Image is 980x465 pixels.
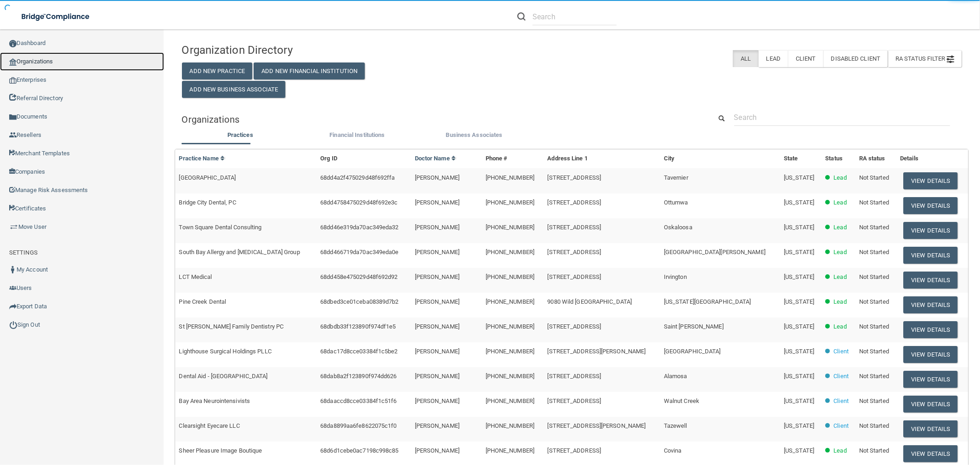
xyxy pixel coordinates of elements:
span: Not Started [859,298,889,305]
span: Bridge City Dental, PC [179,199,236,206]
span: 68dd466719da70ac349eda0e [320,249,398,255]
span: 68dd4758475029d48f692e3c [320,199,397,206]
label: Practices [187,130,295,141]
span: [US_STATE] [784,373,814,380]
span: Not Started [859,447,889,454]
img: ic_user_dark.df1a06c3.png [9,266,17,273]
span: [PERSON_NAME] [415,298,459,305]
span: Saint [PERSON_NAME] [664,323,724,330]
img: briefcase.64adab9b.png [9,222,18,232]
span: [PERSON_NAME] [415,273,459,280]
button: Add New Business Associate [182,81,286,98]
h5: Organizations [182,114,697,125]
span: Practices [227,131,253,138]
span: [STREET_ADDRESS] [548,323,601,330]
span: Pine Creek Dental [179,298,227,305]
span: Oskaloosa [664,224,692,231]
button: View Details [903,197,957,214]
input: Search [532,8,617,25]
span: Bay Area Neurointensivists [179,397,250,404]
span: [PHONE_NUMBER] [486,348,534,355]
img: organization-icon.f8decf85.png [9,58,17,66]
span: Financial Institutions [329,131,385,138]
span: [PHONE_NUMBER] [486,224,534,231]
span: [PERSON_NAME] [415,373,459,380]
span: [US_STATE] [784,447,814,454]
th: Phone # [482,149,544,168]
button: View Details [903,396,957,413]
span: 68dab8a2f123890f974dd626 [320,373,397,380]
label: SETTINGS [9,247,38,258]
span: Not Started [859,348,889,355]
span: [PERSON_NAME] [415,348,459,355]
button: View Details [903,321,957,338]
th: Status [822,149,855,168]
a: Doctor Name [415,155,456,162]
button: View Details [903,247,957,264]
span: [STREET_ADDRESS] [548,273,601,280]
span: [PHONE_NUMBER] [486,298,534,305]
span: [US_STATE] [784,397,814,404]
img: icon-export.b9366987.png [9,303,17,310]
span: Not Started [859,273,889,280]
span: Dental Aid - [GEOGRAPHIC_DATA] [179,373,268,380]
th: Org ID [317,149,411,168]
img: ic_power_dark.7ecde6b1.png [9,321,17,329]
img: bridge_compliance_login_screen.278c3ca4.svg [14,7,98,26]
span: Ottumwa [664,199,688,206]
img: ic_dashboard_dark.d01f4a41.png [9,40,17,47]
span: [US_STATE] [784,273,814,280]
span: Covina [664,447,682,454]
img: icon-users.e205127d.png [9,284,17,292]
span: 68d6d1cebe0ac7198c998c85 [320,447,398,454]
span: [STREET_ADDRESS] [548,397,601,404]
button: View Details [903,272,957,289]
p: Lead [834,321,847,332]
span: [PHONE_NUMBER] [486,323,534,330]
span: [PHONE_NUMBER] [486,397,534,404]
h4: Organization Directory [182,44,433,56]
span: 68da8899aa6fe8622075c1f0 [320,422,397,429]
span: 68dd46e319da70ac349eda32 [320,224,398,231]
span: Lighthouse Surgical Holdings PLLC [179,348,272,355]
span: 68daaccd8cce03384f1c51f6 [320,397,397,404]
span: [PERSON_NAME] [415,224,459,231]
span: Tazewell [664,422,687,429]
label: All [733,50,758,67]
li: Business Associate [416,130,533,143]
span: [PERSON_NAME] [415,323,459,330]
span: [PHONE_NUMBER] [486,422,534,429]
img: icon-documents.8dae5593.png [9,113,17,121]
span: [PHONE_NUMBER] [486,249,534,255]
span: Not Started [859,249,889,255]
label: Client [788,50,823,67]
span: [PERSON_NAME] [415,422,459,429]
span: [STREET_ADDRESS] [548,447,601,454]
button: View Details [903,420,957,437]
span: [STREET_ADDRESS] [548,224,601,231]
th: State [780,149,821,168]
input: Search [734,109,950,126]
p: Client [834,396,849,407]
p: Lead [834,272,847,283]
span: Not Started [859,397,889,404]
label: Business Associates [420,130,528,141]
span: RA Status Filter [895,55,954,62]
span: South Bay Allergy and [MEDICAL_DATA] Group [179,249,300,255]
span: Tavernier [664,174,688,181]
span: [STREET_ADDRESS] [548,199,601,206]
span: Irvington [664,273,687,280]
span: 68dd458e475029d48f692d92 [320,273,397,280]
span: [STREET_ADDRESS] [548,373,601,380]
span: Alamosa [664,373,687,380]
span: [US_STATE] [784,323,814,330]
span: [STREET_ADDRESS] [548,249,601,255]
p: Lead [834,197,847,208]
span: [GEOGRAPHIC_DATA] [179,174,236,181]
p: Lead [834,296,847,307]
label: Disabled Client [823,50,888,67]
p: Lead [834,222,847,233]
button: View Details [903,222,957,239]
p: Lead [834,247,847,258]
span: [PERSON_NAME] [415,249,459,255]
